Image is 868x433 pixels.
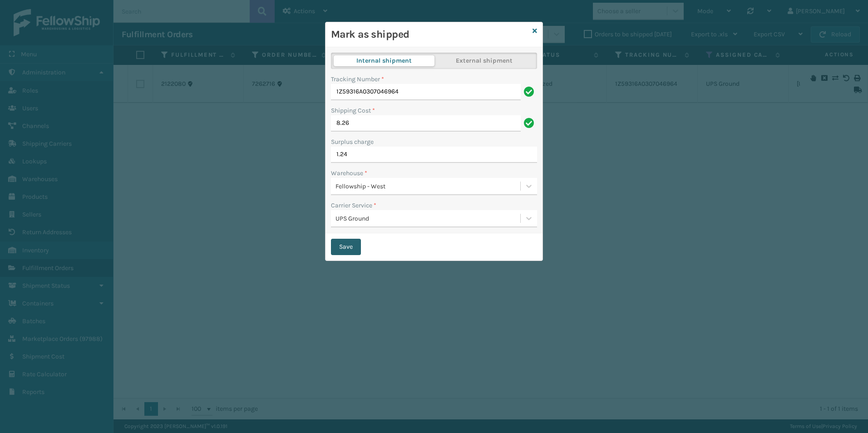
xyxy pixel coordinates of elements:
button: External shipment [434,55,535,66]
div: Fellowship - West [335,182,521,191]
button: Internal shipment [334,55,434,66]
div: UPS Ground [335,214,521,223]
h3: Mark as shipped [331,28,529,41]
button: Save [331,239,361,255]
label: Carrier Service [331,201,376,210]
label: Tracking Number [331,74,384,84]
label: Surplus charge [331,137,374,147]
label: Shipping Cost [331,106,375,115]
label: Warehouse [331,168,367,178]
